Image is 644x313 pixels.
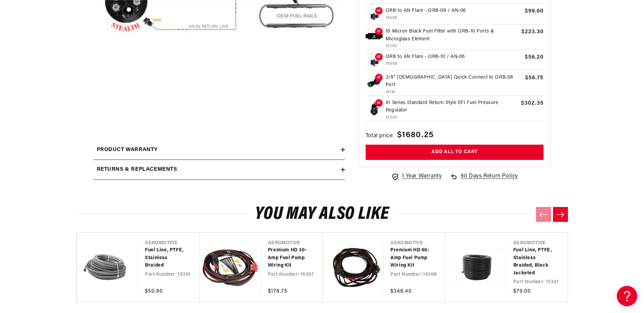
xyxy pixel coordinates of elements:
[513,247,554,277] a: Fuel Line, PTFE, Stainless Braided, Black Jacketed
[366,28,544,50] a: 10 Micron Black Fuel Filter with ORB-10 Ports & Microglass Element x1 10 Micron Black Fuel Filter...
[397,129,434,141] span: $1680.25
[402,172,442,181] span: 1 Year Warranty
[366,28,383,45] img: 10 Micron Black Fuel Filter with ORB-10 Ports & Microglass Element
[553,207,568,222] button: Next slide
[521,99,544,107] span: $302.35
[76,206,568,222] h2: You may also like
[366,74,544,96] a: 3/8'' Female Quick Connect to ORB-08 Port x1 3/8'' [DEMOGRAPHIC_DATA] Quick Connect to ORB-08 Por...
[76,232,568,302] ul: Slider
[386,15,522,21] p: 15605
[386,99,518,114] p: X1 Series Standard Return Style EFI Fuel Pressure Regulator
[461,172,518,188] span: 90 Days Return Policy
[93,140,345,160] summary: Product warranty
[386,89,522,96] p: 15118
[386,28,519,43] p: 10 Micron Black Fuel Filter with ORB-10 Ports & Microglass Element
[366,7,383,24] img: ORB to AN Flare
[521,28,544,36] span: $223.30
[366,99,383,116] img: X1 Series Standard Return Style EFI Fuel Pressure Regulator
[375,74,383,81] span: x1
[525,53,544,61] span: $56.20
[386,74,522,89] p: 3/8'' [DEMOGRAPHIC_DATA] Quick Connect to ORB-08 Port
[366,132,394,141] span: Total price:
[525,7,544,15] span: $99.60
[390,247,431,269] a: Premium HD 60-Amp Fuel Pump Wiring Kit
[450,172,518,188] a: 90 Days Return Policy
[375,53,383,61] span: x2
[97,146,158,154] h2: Product warranty
[375,99,383,107] span: x1
[386,61,522,67] p: 15609
[366,145,544,160] button: Add all to cart
[386,53,522,61] p: ORB to AN Flare - ORB-10 / AN-06
[366,53,544,70] a: ORB to AN Flare x2 ORB to AN Flare - ORB-10 / AN-06 15609 $56.20
[145,247,186,269] a: Fuel Line, PTFE, Stainless Braided
[366,7,544,24] a: ORB to AN Flare x4 ORB to AN Flare - ORB-08 / AN-06 15605 $99.60
[391,172,442,181] a: 1 Year Warranty
[366,53,383,70] img: ORB to AN Flare
[386,43,519,49] p: 12350
[366,74,383,91] img: 3/8'' Female Quick Connect to ORB-08 Port
[375,7,383,15] span: x4
[386,114,518,121] p: 13303
[268,247,309,269] a: Premium HD 30-Amp Fuel Pump Wiring Kit
[536,207,551,222] button: Previous slide
[366,99,544,121] a: X1 Series Standard Return Style EFI Fuel Pressure Regulator x1 X1 Series Standard Return Style EF...
[386,7,522,15] p: ORB to AN Flare - ORB-08 / AN-06
[375,28,383,35] span: x1
[525,74,544,82] span: $56.75
[97,165,177,174] h2: Returns & replacements
[93,160,345,180] summary: Returns & replacements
